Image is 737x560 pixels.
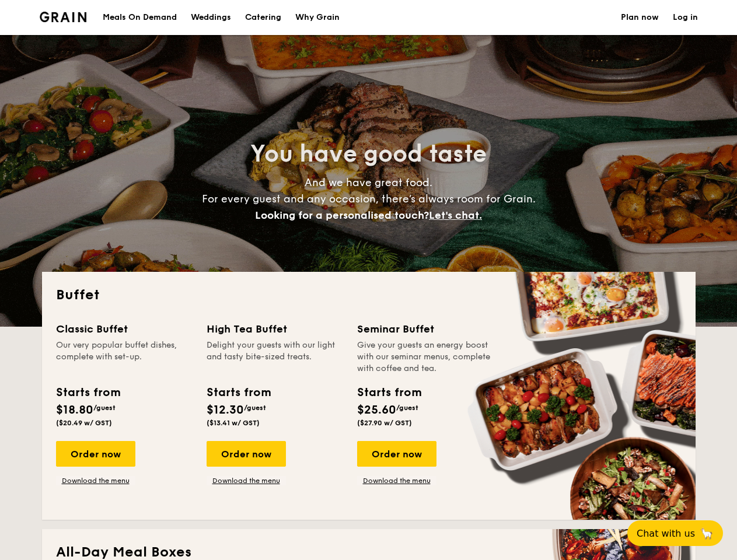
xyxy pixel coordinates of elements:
div: Give your guests an energy boost with our seminar menus, complete with coffee and tea. [357,339,494,374]
span: Let's chat. [429,209,482,222]
span: 🦙 [700,527,714,540]
div: High Tea Buffet [207,321,343,337]
span: $18.80 [56,403,93,417]
div: Starts from [56,384,120,401]
a: Download the menu [357,476,436,485]
span: ($27.90 w/ GST) [357,419,412,427]
div: Starts from [207,384,270,401]
span: Looking for a personalised touch? [255,209,429,222]
div: Our very popular buffet dishes, complete with set-up. [56,339,193,374]
img: Grain [40,12,87,22]
h2: Buffet [56,286,682,304]
span: $12.30 [207,403,244,417]
span: ($20.49 w/ GST) [56,419,112,427]
span: /guest [396,404,418,412]
span: /guest [244,404,266,412]
div: Classic Buffet [56,321,193,337]
a: Logotype [40,12,87,22]
span: $25.60 [357,403,396,417]
a: Download the menu [56,476,135,485]
button: Chat with us🦙 [627,520,723,546]
div: Order now [207,441,286,467]
a: Download the menu [207,476,286,485]
div: Delight your guests with our light and tasty bite-sized treats. [207,339,343,374]
div: Order now [357,441,436,467]
span: /guest [93,404,116,412]
div: Starts from [357,384,421,401]
span: You have good taste [250,140,487,168]
div: Seminar Buffet [357,321,494,337]
span: And we have great food. For every guest and any occasion, there’s always room for Grain. [202,176,536,222]
span: Chat with us [637,528,695,539]
div: Order now [56,441,135,467]
span: ($13.41 w/ GST) [207,419,260,427]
